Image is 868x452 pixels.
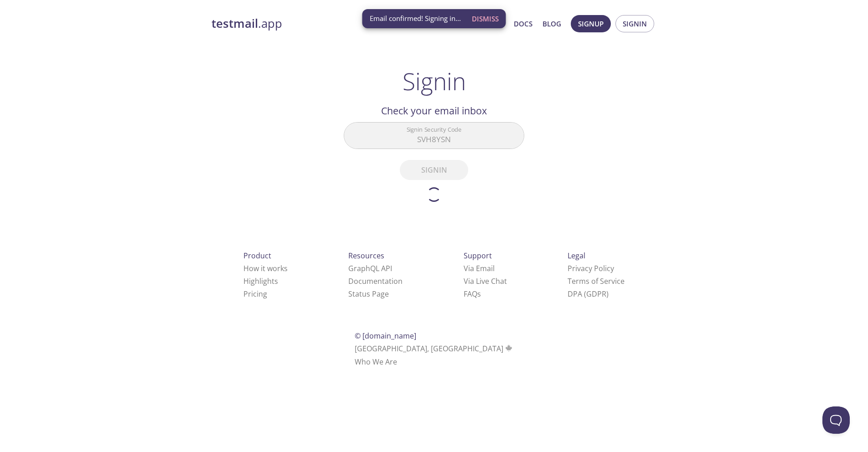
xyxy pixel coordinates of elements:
a: Status Page [348,289,389,299]
strong: testmail [212,15,258,31]
span: Signup [578,18,604,30]
a: FAQ [464,289,481,299]
span: Legal [568,251,585,261]
button: Signin [615,15,654,32]
a: Via Live Chat [464,276,507,286]
span: Email confirmed! Signing in... [370,14,461,23]
span: [GEOGRAPHIC_DATA], [GEOGRAPHIC_DATA] [355,344,514,354]
span: Signin [623,18,647,30]
a: Via Email [464,263,495,273]
h2: Check your email inbox [344,103,524,118]
a: Documentation [348,276,403,286]
span: s [477,289,481,299]
h1: Signin [403,67,466,95]
a: testmail.app [212,16,426,31]
a: DPA (GDPR) [568,289,609,299]
a: Privacy Policy [568,263,614,273]
a: Terms of Service [568,276,625,286]
a: GraphQL API [348,263,392,273]
span: © [DOMAIN_NAME] [355,331,416,341]
span: Support [464,251,492,261]
a: Pricing [243,289,267,299]
button: Dismiss [468,10,502,27]
span: Dismiss [472,13,499,25]
a: Highlights [243,276,278,286]
iframe: Help Scout Beacon - Open [822,406,850,434]
button: Signup [571,15,611,32]
a: Docs [514,18,532,30]
a: How it works [243,263,288,273]
a: Who We Are [355,357,397,367]
span: Resources [348,251,384,261]
span: Product [243,251,271,261]
a: Blog [542,18,561,30]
